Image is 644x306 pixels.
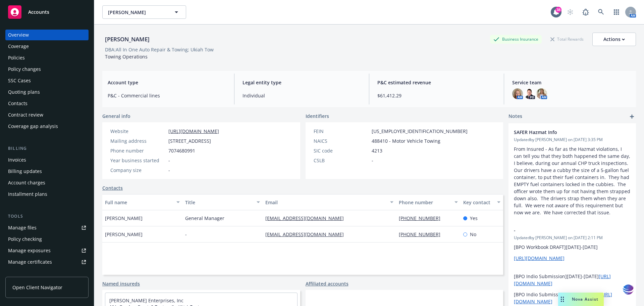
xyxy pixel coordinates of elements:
div: Manage files [8,222,37,233]
span: General Manager [185,215,224,222]
span: P&C estimated revenue [377,79,496,86]
div: Manage certificates [8,257,52,267]
a: Start snowing [563,5,577,19]
a: [URL][DOMAIN_NAME] [168,128,219,134]
div: Tools [5,213,89,220]
span: - [168,167,170,174]
a: Policies [5,52,89,63]
span: Identifiers [306,113,329,120]
div: Policy checking [8,234,42,245]
span: [PERSON_NAME] [108,9,166,16]
div: Email [265,199,386,206]
a: Overview [5,30,89,40]
a: [PHONE_NUMBER] [399,215,446,221]
div: Coverage gap analysis [8,121,58,132]
a: Invoices [5,155,89,165]
a: Manage claims [5,268,89,279]
div: Manage claims [8,268,42,279]
div: Title [185,199,253,206]
span: 4213 [372,147,382,154]
a: [URL][DOMAIN_NAME] [514,255,565,261]
div: Invoices [8,155,26,165]
span: P&C - Commercial lines [108,92,226,99]
a: Manage exposures [5,245,89,256]
span: General info [102,113,130,120]
a: Quoting plans [5,87,89,97]
div: Overview [8,30,29,40]
a: Accounts [5,3,89,21]
a: Coverage [5,41,89,52]
span: Towing Operations [105,53,148,60]
div: Drag to move [558,293,567,306]
div: Quoting plans [8,87,40,97]
span: $61,412.29 [377,92,496,99]
div: CSLB [314,157,369,164]
button: [PERSON_NAME] [102,5,186,19]
span: Open Client Navigator [12,284,62,291]
button: Full name [102,194,182,210]
span: - [185,231,187,238]
button: Key contact [461,194,503,210]
div: Website [110,128,166,135]
div: Policy changes [8,64,41,75]
span: Nova Assist [572,296,598,302]
span: SAFER Hazmat Info [514,129,613,136]
div: DBA: All In One Auto Repair & Towing; Ukiah Tow [105,46,214,53]
img: photo [536,88,547,99]
span: Account type [108,79,226,86]
p: [BPO Indio Submission][DATE]-[DATE] [514,273,631,287]
a: Manage certificates [5,257,89,267]
span: [US_EMPLOYER_IDENTIFICATION_NUMBER] [372,128,468,135]
p: [BPO Workbook DRAFT][DATE]-[DATE] [514,244,631,251]
div: Installment plans [8,189,47,200]
div: Phone number [399,199,450,206]
a: [PHONE_NUMBER] [399,231,446,237]
img: photo [524,88,535,99]
a: [EMAIL_ADDRESS][DOMAIN_NAME] [265,215,349,221]
div: Phone number [110,147,166,154]
span: - [372,157,373,164]
p: [BPO Indio Submission] [DATE]-[DATE] [514,291,631,305]
img: photo [512,88,523,99]
span: [PERSON_NAME] [105,215,143,222]
span: - [514,227,613,234]
div: Year business started [110,157,166,164]
a: add [628,113,636,121]
span: Service team [512,79,631,86]
span: Yes [470,215,478,222]
a: Account charges [5,177,89,188]
div: Full name [105,199,172,206]
div: Contacts [8,98,28,109]
span: No [470,231,476,238]
a: SSC Cases [5,75,89,86]
div: Contract review [8,110,43,120]
span: Updated by [PERSON_NAME] on [DATE] 2:11 PM [514,235,631,241]
a: [EMAIL_ADDRESS][DOMAIN_NAME] [265,231,349,237]
div: Total Rewards [547,35,587,43]
a: Contract review [5,110,89,120]
a: [PERSON_NAME] Enterprises, Inc [109,297,183,304]
a: Contacts [102,184,123,191]
span: 7074680991 [168,147,195,154]
a: Affiliated accounts [306,280,348,287]
div: Actions [603,33,625,46]
a: Manage files [5,222,89,233]
a: Report a Bug [579,5,592,19]
a: Policy changes [5,64,89,75]
span: Individual [243,92,361,99]
div: 38 [555,7,561,13]
div: Mailing address [110,137,166,144]
a: Installment plans [5,189,89,200]
div: Policies [8,52,25,63]
div: Coverage [8,41,29,52]
span: [STREET_ADDRESS] [168,137,211,144]
a: Switch app [610,5,623,19]
button: Nova Assist [558,293,604,306]
button: Email [263,194,396,210]
div: FEIN [314,128,369,135]
div: Key contact [463,199,493,206]
span: 488410 - Motor Vehicle Towing [372,137,440,144]
div: SAFER Hazmat InfoUpdatedby [PERSON_NAME] on [DATE] 3:35 PMFrom Insured - As far as the Hazmat vio... [508,123,636,221]
div: Company size [110,167,166,174]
